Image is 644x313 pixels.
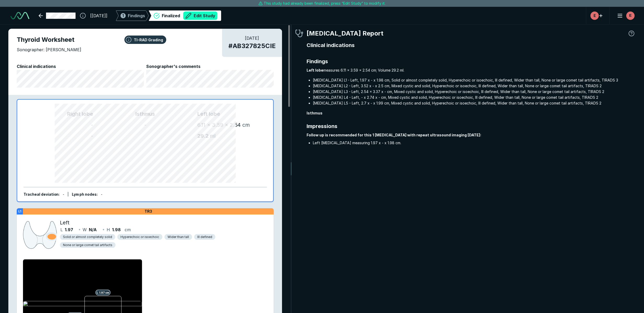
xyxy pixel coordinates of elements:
span: Isthmus [93,110,197,118]
span: Findings [307,57,636,65]
span: Sonographer's comments [146,63,274,69]
span: E [629,13,631,18]
li: [MEDICAL_DATA] L4 - Left, - x 2.74 x - cm, Mixed cystic and solid, Hyperechoic or isoechoic, Ill ... [313,95,636,100]
strong: Isthmus [307,111,323,115]
span: Solid or almost completely solid [63,235,112,239]
span: Hyperechoic or isoechoic [120,235,159,239]
span: Wider than tall [168,235,189,239]
span: Lymph nodes : [72,192,98,197]
button: Edit Study [183,11,217,20]
strong: L1 [18,209,21,213]
li: [MEDICAL_DATA] L2 - Left, 3.52 x - x 2.5 cm, Mixed cystic and solid, Hyperechoic or isoechoic, Il... [313,83,636,89]
span: cm [242,122,250,128]
span: H [107,227,110,233]
span: 29.2 [197,133,209,139]
strong: Left lobe [307,68,323,72]
div: | [67,192,69,198]
span: measures 6.11 x 3.59 x 2.54 cm; Volume 29.2 ml. [307,67,636,73]
span: None or large comet tail artifacts [63,243,112,247]
span: TR3 [145,209,152,214]
span: cm [125,227,131,233]
span: L 1.97 cm [95,289,111,295]
span: 1.98 [112,227,121,233]
span: W [83,227,87,233]
span: [[DATE]] [90,13,107,19]
img: See-Mode Logo [10,12,29,19]
span: N/A [89,227,97,233]
div: - [30,121,93,129]
span: This study had already been finalized, press “Edit Study” to modify it. [264,1,386,6]
button: avatar-name [614,10,636,21]
span: Tracheal deviation : [24,192,60,197]
div: 1Findings [116,10,149,21]
span: - [101,192,102,197]
li: Left [MEDICAL_DATA] measuring 1.97 x - x 1.98 cm. [313,140,636,146]
li: [MEDICAL_DATA] L5 - Left, 2.7 x - x 1.99 cm, Mixed cystic and solid, Hyperechoic or isoechoic, Il... [313,100,636,106]
span: Left [60,219,70,227]
span: Findings [128,13,145,19]
div: avatar-name [590,11,599,20]
button: TI-RAD Grading [124,36,166,44]
li: [MEDICAL_DATA] L3 - Left, 2.54 x 3.37 x - cm, Mixed cystic and solid, Hyperechoic or isoechoic, I... [313,89,636,95]
span: ml [210,133,216,139]
div: - [93,121,197,129]
span: E [594,13,596,18]
li: [MEDICAL_DATA] L1 - Left, 1.97 x - x 1.98 cm, Solid or almost completely solid, Hyperechoic or is... [313,77,636,83]
span: L [60,227,63,233]
span: [MEDICAL_DATA] Report [307,29,383,38]
span: 6.11 x 3.59 x 2.54 [197,122,241,128]
a: See-Mode Logo [8,10,31,21]
span: Sonographer: [PERSON_NAME] [17,47,81,53]
div: - [63,192,64,198]
div: Finalized [162,11,217,20]
span: 1 [122,13,124,18]
span: Ill defined [197,235,212,239]
span: Clinical indications [17,63,144,69]
span: # AB327825CIE [228,41,276,51]
span: Left lobe [197,110,261,118]
div: FinalizedEdit Study [149,10,221,21]
strong: Follow up is recommended for this 1 [MEDICAL_DATA] with repeat ultrasound imaging [DATE]: [307,133,481,137]
span: [DATE] [228,35,276,41]
div: - [30,132,93,140]
span: Impressions [307,122,636,130]
span: Right lobe [30,110,93,118]
img: BylfQ0N3Ml7EAAAAAElFTkSuQmCC [23,220,57,250]
span: Thyroid Worksheet [17,35,274,44]
span: Clinical indications [307,41,636,49]
div: avatar-name [626,11,635,20]
span: 1.97 [65,227,73,233]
